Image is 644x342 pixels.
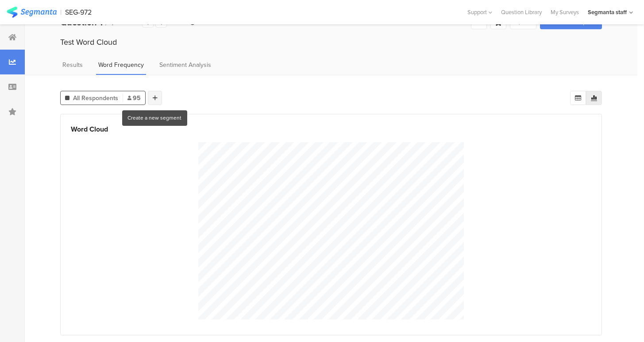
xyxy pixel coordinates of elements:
[159,60,211,70] span: Sentiment Analysis
[127,93,141,103] span: 95
[7,7,57,18] img: segmanta logo
[98,60,144,70] span: Word Frequency
[71,123,591,135] div: Word Cloud
[558,19,594,25] span: Share Report
[588,8,627,16] div: Segmanta staff
[497,8,546,16] a: Question Library
[65,8,92,16] div: SEG-972
[60,7,62,17] div: |
[73,93,118,103] span: All Respondents
[546,8,583,16] a: My Surveys
[127,114,181,122] div: Create a new segment
[60,36,602,48] div: Test Word Cloud
[467,5,492,19] div: Support
[62,60,83,70] span: Results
